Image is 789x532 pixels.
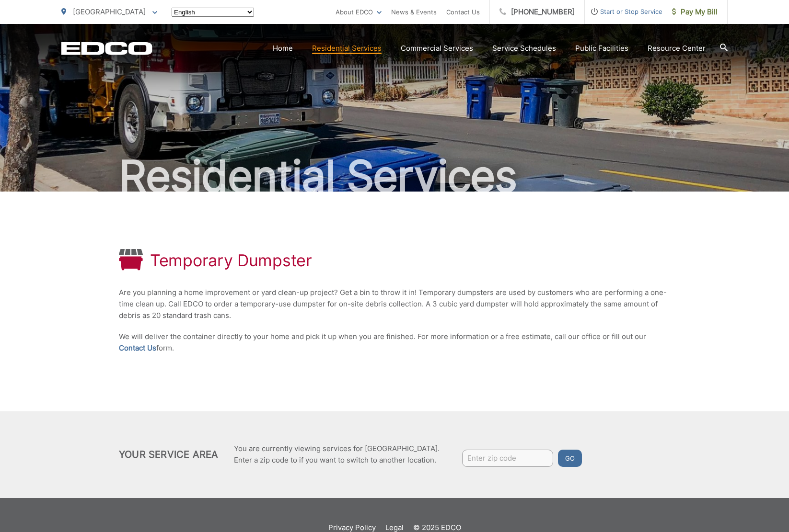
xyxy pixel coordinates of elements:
[312,43,382,54] a: Residential Services
[492,43,556,54] a: Service Schedules
[401,43,473,54] a: Commercial Services
[391,6,437,18] a: News & Events
[648,43,706,54] a: Resource Center
[73,7,146,16] span: [GEOGRAPHIC_DATA]
[119,331,670,354] p: We will deliver the container directly to your home and pick it up when you are finished. For mor...
[119,449,218,460] h2: Your Service Area
[119,287,670,321] p: Are you planning a home improvement or yard clean-up project? Get a bin to throw it in! Temporary...
[234,443,440,466] p: You are currently viewing services for [GEOGRAPHIC_DATA]. Enter a zip code to if you want to swit...
[575,43,628,54] a: Public Facilities
[172,8,254,17] select: Select a language
[558,450,582,467] button: Go
[61,42,152,55] a: EDCD logo. Return to the homepage.
[119,342,156,354] a: Contact Us
[61,152,728,200] h2: Residential Services
[150,251,312,270] h1: Temporary Dumpster
[462,450,553,467] input: Enter zip code
[273,43,293,54] a: Home
[672,6,718,18] span: Pay My Bill
[446,6,480,18] a: Contact Us
[336,6,382,18] a: About EDCO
